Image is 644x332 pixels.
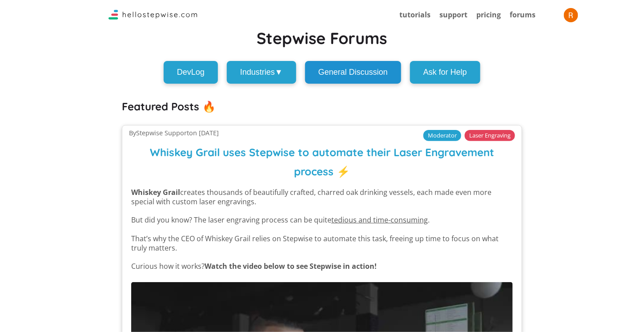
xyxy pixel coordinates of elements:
p: Curious how it works? [131,262,513,271]
h2: Featured Posts 🔥 [122,97,522,116]
p: creates thousands of beautifully crafted, charred oak drinking vessels, each made even more speci... [131,188,513,206]
strong: Whiskey Grail [131,187,180,197]
p: That’s why the CEO of Whiskey Grail relies on Stepwise to automate this task, freeing up time to ... [131,234,513,253]
strong: Watch the video below to see Stepwise in action! [205,261,377,271]
small: Laser Engraving [465,130,515,141]
button: General Discussion [305,61,401,84]
a: pricing [476,10,501,20]
a: forums [510,10,535,20]
p: But did you know? The laser engraving process can be quite . [131,215,513,225]
a: Stepwise [109,12,197,22]
h1: Stepwise Forums [122,28,522,48]
small: By Stepwise Support on [DATE] [129,129,219,137]
button: Ask for Help [410,61,480,84]
a: tutorials [399,10,431,20]
h3: Whiskey Grail uses Stepwise to automate their Laser Engravement process ⚡ [131,136,513,181]
u: tedious and time-consuming [331,215,428,225]
small: Moderator [423,130,461,141]
button: User Avatar [560,4,582,26]
img: Logo [109,10,197,20]
button: DevLog [164,61,218,84]
img: User Avatar [564,8,578,22]
a: support [439,10,467,20]
button: Industries▼ [227,61,296,84]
